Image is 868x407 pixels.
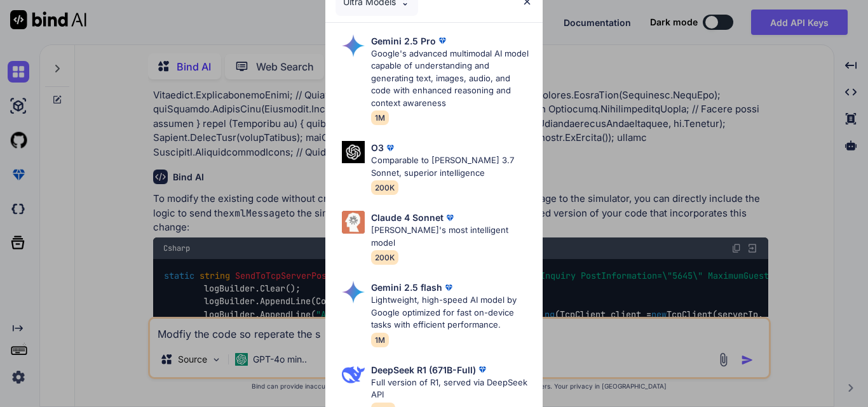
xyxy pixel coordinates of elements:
img: premium [384,142,397,154]
img: Pick Models [342,281,365,304]
span: 1M [371,333,389,347]
img: Pick Models [342,34,365,57]
img: Pick Models [342,211,365,234]
p: Google's advanced multimodal AI model capable of understanding and generating text, images, audio... [371,48,532,110]
img: premium [444,211,456,224]
p: Gemini 2.5 flash [371,281,442,294]
img: premium [476,363,489,376]
span: 1M [371,110,389,125]
p: Gemini 2.5 Pro [371,34,436,48]
span: 200K [371,250,398,265]
p: Lightweight, high-speed AI model by Google optimized for fast on-device tasks with efficient perf... [371,294,532,331]
img: Pick Models [342,141,365,163]
p: Comparable to [PERSON_NAME] 3.7 Sonnet, superior intelligence [371,154,532,179]
p: [PERSON_NAME]'s most intelligent model [371,224,532,249]
p: O3 [371,141,384,154]
p: DeepSeek R1 (671B-Full) [371,363,476,377]
p: Claude 4 Sonnet [371,211,444,224]
img: premium [442,281,455,294]
img: Pick Models [342,363,365,386]
p: Full version of R1, served via DeepSeek API [371,377,532,401]
img: premium [436,34,449,47]
span: 200K [371,180,398,195]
